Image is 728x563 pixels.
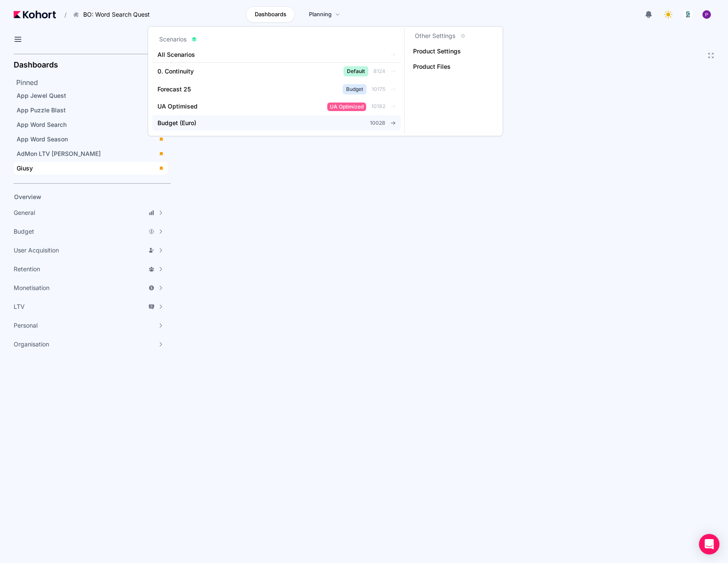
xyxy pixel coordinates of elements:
[344,66,368,76] span: Default
[157,67,194,76] span: 0. Continuity
[157,119,196,127] span: Budget (Euro)
[83,10,150,19] span: BO: Word Search Quest
[255,10,286,19] span: Dashboards
[152,99,400,114] a: UA OptimisedUA Optimized10182
[684,10,692,19] img: logo_logo_images_1_20240607072359498299_20240828135028712857.jpeg
[14,284,50,292] span: Monetisation
[14,265,40,273] span: Retention
[14,208,35,217] span: General
[17,150,101,157] span: AdMon LTV [PERSON_NAME]
[16,77,171,88] h2: Pinned
[17,121,67,128] span: App Word Search
[14,133,168,146] a: App Word Season
[152,63,400,80] a: 0. ContinuityDefault8124
[14,104,168,117] a: App Puzzle Blast
[373,68,385,75] span: 8124
[14,147,168,160] a: AdMon LTV [PERSON_NAME]
[372,86,385,93] span: 10175
[152,115,400,131] a: Budget (Euro)10028
[327,103,366,111] span: UA Optimized
[413,62,461,71] span: Product Files
[14,89,168,102] a: App Jewel Quest
[58,10,67,19] span: /
[17,92,66,99] span: App Jewel Quest
[14,227,34,236] span: Budget
[309,10,332,19] span: Planning
[14,246,59,255] span: User Acquisition
[246,6,295,23] a: Dashboards
[14,61,58,69] h2: Dashboards
[17,135,68,143] span: App Word Season
[159,35,186,44] h3: Scenarios
[152,47,400,62] a: All Scenarios
[17,164,33,172] span: Giusy
[14,321,38,330] span: Personal
[408,59,498,74] a: Product Files
[157,50,363,59] span: All Scenarios
[343,84,367,94] span: Budget
[413,47,461,56] span: Product Settings
[152,81,400,98] a: Forecast 25Budget10175
[14,302,25,311] span: LTV
[14,193,41,200] span: Overview
[708,52,714,59] button: Fullscreen
[157,102,198,111] span: UA Optimised
[17,106,66,114] span: App Puzzle Blast
[14,162,168,175] a: Giusy
[68,7,159,22] button: BO: Word Search Quest
[300,6,349,23] a: Planning
[370,120,385,126] span: 10028
[14,340,49,349] span: Organisation
[14,11,56,18] img: Kohort logo
[415,32,455,40] h3: Other Settings
[11,191,156,203] a: Overview
[371,103,385,110] span: 10182
[699,534,719,554] div: Open Intercom Messenger
[408,44,498,59] a: Product Settings
[14,118,168,131] a: App Word Search
[157,85,191,94] span: Forecast 25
